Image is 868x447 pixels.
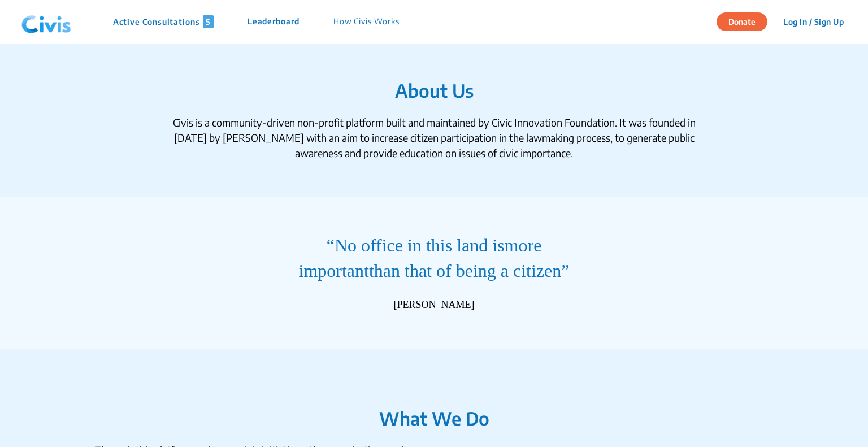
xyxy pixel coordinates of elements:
[717,12,767,31] button: Donate
[717,15,776,27] a: Donate
[163,115,705,160] div: Civis is a community-driven non-profit platform built and maintained by Civic Innovation Foundati...
[776,13,851,31] button: Log In / Sign Up
[248,15,300,28] p: Leaderboard
[203,15,214,28] span: 5
[393,297,474,313] div: [PERSON_NAME]
[17,5,76,39] img: navlogo.png
[95,385,773,429] h1: What We Do
[113,15,214,28] p: Active Consultations
[95,80,773,101] h1: About Us
[333,15,400,28] p: How Civis Works
[279,233,589,284] q: No office in this land is than that of being a citizen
